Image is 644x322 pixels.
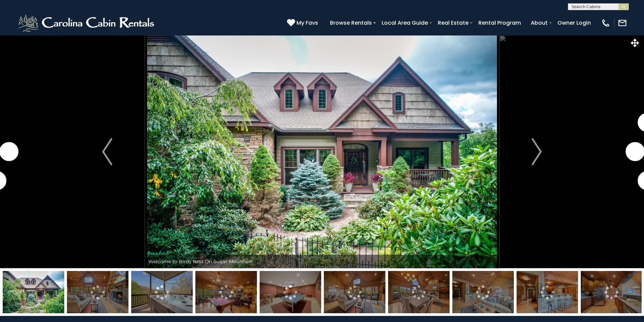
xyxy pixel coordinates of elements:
[475,17,524,29] a: Rental Program
[195,271,257,313] img: 168603370
[601,18,611,28] img: phone-regular-white.png
[532,138,542,165] img: arrow
[618,18,627,28] img: mail-regular-white.png
[554,17,594,29] a: Owner Login
[327,17,375,29] a: Browse Rentals
[517,271,578,313] img: 168440276
[378,17,431,29] a: Local Area Guide
[434,17,472,29] a: Real Estate
[296,19,318,27] span: My Favs
[581,271,642,313] img: 168603406
[499,35,574,268] button: Next
[527,17,551,29] a: About
[131,271,193,313] img: 168603393
[145,255,499,268] div: Welcome to Birds Nest On Sugar Mountain!
[102,138,112,165] img: arrow
[388,271,450,313] img: 168603403
[17,13,157,33] img: White-1-2.png
[287,19,320,27] a: My Favs
[452,271,514,313] img: 168603399
[70,35,145,268] button: Previous
[324,271,385,313] img: 168603400
[67,271,128,313] img: 168603401
[260,271,321,313] img: 168603377
[3,271,64,313] img: 168440338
